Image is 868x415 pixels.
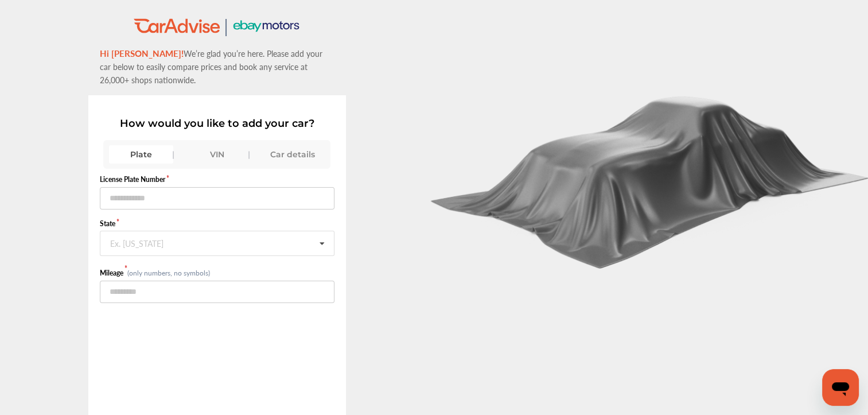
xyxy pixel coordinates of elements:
[109,145,173,164] div: Plate
[100,48,322,86] span: We’re glad you’re here. Please add your car below to easily compare prices and book any service a...
[110,239,164,246] div: Ex. [US_STATE]
[100,219,334,228] label: State
[100,47,184,59] span: Hi [PERSON_NAME]!
[100,268,127,278] label: Mileage
[185,145,249,164] div: VIN
[822,369,859,406] iframe: Button to launch messaging window
[260,145,325,164] div: Car details
[100,174,334,184] label: License Plate Number
[100,117,334,130] p: How would you like to add your car?
[127,268,210,278] small: (only numbers, no symbols)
